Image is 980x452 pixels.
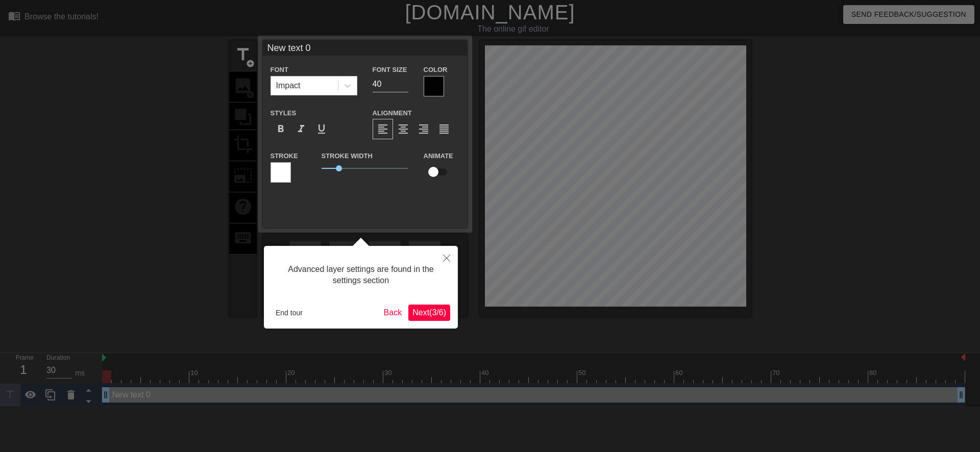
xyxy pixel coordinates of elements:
button: Back [380,305,406,321]
button: Next [408,305,450,321]
button: End tour [272,305,307,320]
button: Close [435,246,458,269]
div: Advanced layer settings are found in the settings section [272,254,450,297]
span: Next ( 3 / 6 ) [412,308,446,317]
